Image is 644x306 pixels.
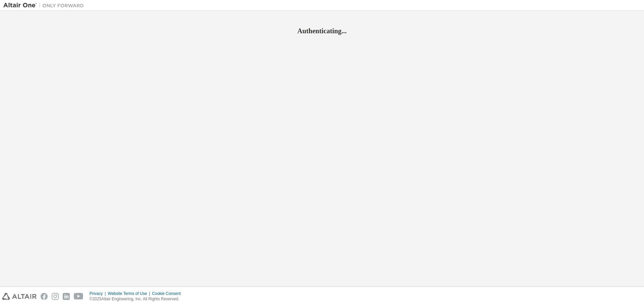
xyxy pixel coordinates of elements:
img: instagram.svg [52,293,59,300]
img: youtube.svg [74,293,84,300]
img: linkedin.svg [63,293,70,300]
img: Altair One [3,2,87,9]
div: Privacy [90,291,108,296]
div: Cookie Consent [152,291,184,296]
h2: Authenticating... [3,27,641,35]
img: altair_logo.svg [2,293,37,300]
p: © 2025 Altair Engineering, Inc. All Rights Reserved. [90,296,185,302]
div: Website Terms of Use [108,291,152,296]
img: facebook.svg [41,293,48,300]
